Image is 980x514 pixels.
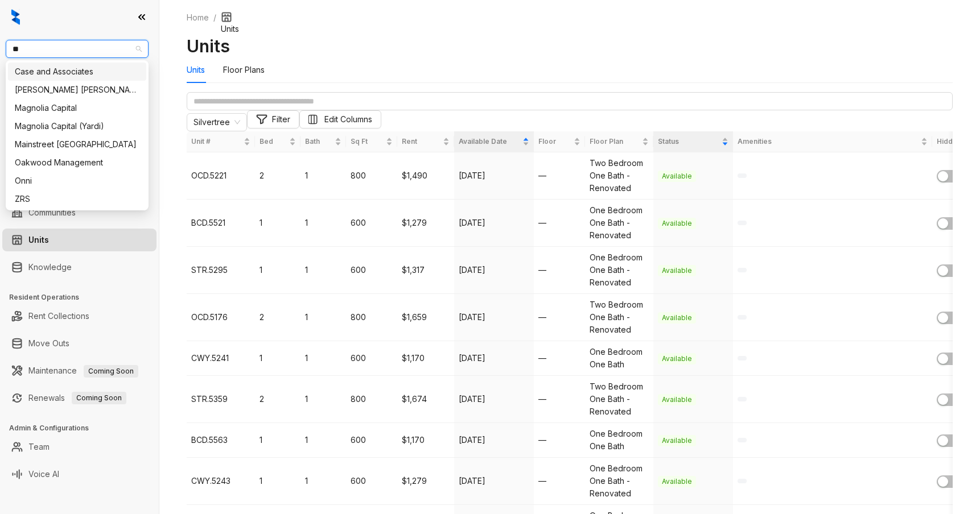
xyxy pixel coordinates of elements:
[397,458,454,505] td: $1,279
[255,423,300,458] td: 1
[300,341,346,376] td: 1
[397,247,454,294] td: $1,317
[658,171,696,182] span: Available
[15,102,139,114] div: Magnolia Capital
[15,193,139,205] div: ZRS
[324,113,372,126] span: Edit Columns
[187,376,255,423] td: STR.5359
[454,458,534,505] td: [DATE]
[223,64,265,76] div: Floor Plans
[255,247,300,294] td: 1
[658,476,696,487] span: Available
[187,294,255,341] td: OCD.5176
[2,305,157,328] li: Rent Collections
[346,247,397,294] td: 600
[346,294,397,341] td: 800
[738,136,919,147] span: Amenities
[300,200,346,247] td: 1
[590,252,643,287] span: One Bedroom One Bath - Renovated
[15,84,139,96] div: [PERSON_NAME] [PERSON_NAME]
[300,247,346,294] td: 1
[255,200,300,247] td: 1
[346,376,397,423] td: 800
[534,200,585,247] td: —
[658,435,696,446] span: Available
[8,63,146,81] div: Case and Associates
[534,247,585,294] td: —
[534,423,585,458] td: —
[590,205,643,240] span: One Bedroom One Bath - Renovated
[260,136,287,147] span: Bed
[2,76,157,99] li: Leads
[300,294,346,341] td: 1
[590,158,643,193] span: Two Bedroom One Bath - Renovated
[187,64,205,76] div: Units
[300,152,346,200] td: 1
[2,387,157,409] li: Renewals
[300,423,346,458] td: 1
[221,11,239,34] span: Units
[346,341,397,376] td: 600
[397,294,454,341] td: $1,659
[255,341,300,376] td: 1
[534,341,585,376] td: —
[454,294,534,341] td: [DATE]
[15,175,139,187] div: Onni
[454,423,534,458] td: [DATE]
[28,305,89,328] a: Rent Collections
[8,99,146,117] div: Magnolia Capital
[187,35,953,57] h2: Units
[8,117,146,135] div: Magnolia Capital (Yardi)
[585,131,653,152] th: Floor Plan
[187,341,255,376] td: CWY.5241
[187,458,255,505] td: CWY.5243
[534,152,585,200] td: —
[351,136,384,147] span: Sq Ft
[247,110,299,128] button: Filter
[454,200,534,247] td: [DATE]
[187,131,255,152] th: Unit #
[2,229,157,251] li: Units
[590,463,643,498] span: One Bedroom One Bath - Renovated
[534,294,585,341] td: —
[187,152,255,200] td: OCD.5221
[459,136,520,147] span: Available Date
[658,265,696,276] span: Available
[2,463,157,486] li: Voice AI
[255,376,300,423] td: 2
[28,229,49,251] a: Units
[658,394,696,405] span: Available
[454,152,534,200] td: [DATE]
[402,136,440,147] span: Rent
[534,376,585,423] td: —
[255,152,300,200] td: 2
[658,312,696,324] span: Available
[658,218,696,229] span: Available
[300,458,346,505] td: 1
[397,376,454,423] td: $1,674
[184,11,211,24] a: Home
[15,138,139,151] div: Mainstreet [GEOGRAPHIC_DATA]
[2,125,157,148] li: Leasing
[15,65,139,78] div: Case and Associates
[534,131,585,152] th: Floor
[300,376,346,423] td: 1
[28,387,126,409] a: RenewalsComing Soon
[255,294,300,341] td: 2
[28,436,50,458] a: Team
[397,423,454,458] td: $1,170
[8,190,146,208] div: ZRS
[2,152,157,175] li: Collections
[937,136,975,147] span: Hidden?
[346,152,397,200] td: 800
[397,152,454,200] td: $1,490
[397,131,454,152] th: Rent
[8,172,146,190] div: Onni
[346,131,397,152] th: Sq Ft
[733,131,932,152] th: Amenities
[2,201,157,224] li: Communities
[28,256,72,279] a: Knowledge
[299,110,381,128] button: Edit Columns
[187,200,255,247] td: BCD.5521
[346,200,397,247] td: 600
